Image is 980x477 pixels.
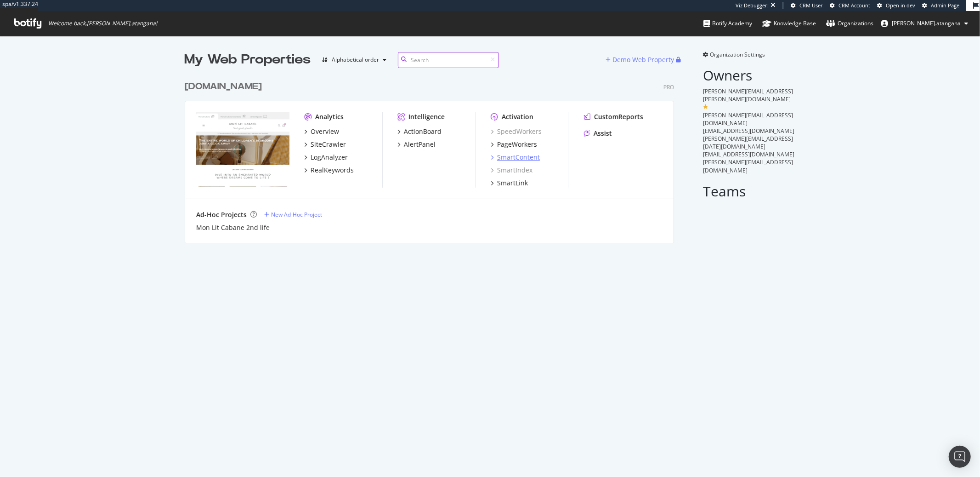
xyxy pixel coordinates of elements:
div: Assist [594,129,612,138]
div: RealKeywords [311,166,354,175]
a: New Ad-Hoc Project [264,211,322,218]
a: Admin Page [922,2,959,9]
div: grid [185,69,681,243]
span: [EMAIL_ADDRESS][DOMAIN_NAME] [703,127,795,135]
div: ActionBoard [404,127,442,136]
span: Open in dev [886,2,915,9]
div: Pro [663,83,674,91]
span: Organization Settings [710,51,765,58]
a: Assist [584,129,612,138]
a: CRM Account [830,2,870,9]
a: Open in dev [877,2,915,9]
div: SiteCrawler [311,140,346,149]
div: Analytics [315,112,344,121]
img: monlitcabane.com [196,112,289,187]
div: Intelligence [408,112,445,121]
a: SmartIndex [491,166,532,175]
div: New Ad-Hoc Project [271,211,322,218]
div: SmartContent [497,153,540,162]
div: Viz Debugger: [736,2,769,9]
h2: Teams [703,184,796,199]
span: renaud.atangana [892,19,961,27]
button: [PERSON_NAME].atangana [873,16,975,31]
a: PageWorkers [491,140,537,149]
div: SmartLink [497,178,528,188]
span: CRM User [799,2,823,9]
a: CRM User [791,2,823,9]
span: [PERSON_NAME][EMAIL_ADDRESS][DOMAIN_NAME] [703,111,793,127]
a: SmartLink [491,178,528,188]
div: [DOMAIN_NAME] [185,80,262,93]
a: Demo Web Property [606,56,676,63]
div: Alphabetical order [332,57,380,63]
div: Ad-Hoc Projects [196,210,247,219]
span: Welcome back, [PERSON_NAME].atangana ! [48,20,157,27]
span: [PERSON_NAME][EMAIL_ADDRESS][PERSON_NAME][DOMAIN_NAME] [703,87,793,103]
div: PageWorkers [497,140,537,149]
a: AlertPanel [397,140,436,149]
a: [DOMAIN_NAME] [185,80,266,93]
a: Overview [304,127,339,136]
a: LogAnalyzer [304,153,348,162]
a: SiteCrawler [304,140,346,149]
a: Botify Academy [703,11,752,36]
div: Knowledge Base [762,19,816,28]
span: [EMAIL_ADDRESS][DOMAIN_NAME] [703,150,795,158]
a: Knowledge Base [762,11,816,36]
input: Search [398,52,499,68]
div: AlertPanel [404,140,436,149]
button: Alphabetical order [318,52,391,67]
a: ActionBoard [397,127,442,136]
div: LogAnalyzer [311,153,348,162]
span: [PERSON_NAME][EMAIL_ADDRESS][DATE][DOMAIN_NAME] [703,135,793,150]
span: CRM Account [838,2,870,9]
a: CustomReports [584,112,643,121]
div: Overview [311,127,339,136]
div: Demo Web Property [613,55,674,64]
a: Organizations [826,11,873,36]
div: Botify Academy [703,19,752,28]
h2: Owners [703,68,796,83]
span: Admin Page [931,2,959,9]
a: SpeedWorkers [491,127,542,136]
div: My Web Properties [185,51,311,69]
div: Activation [502,112,533,121]
div: CustomReports [594,112,643,121]
div: Organizations [826,19,873,28]
a: RealKeywords [304,166,354,175]
button: Demo Web Property [606,52,676,67]
span: [PERSON_NAME][EMAIL_ADDRESS][DOMAIN_NAME] [703,158,793,174]
div: Open Intercom Messenger [949,446,971,468]
a: SmartContent [491,153,540,162]
a: Mon Lit Cabane 2nd life [196,223,270,232]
